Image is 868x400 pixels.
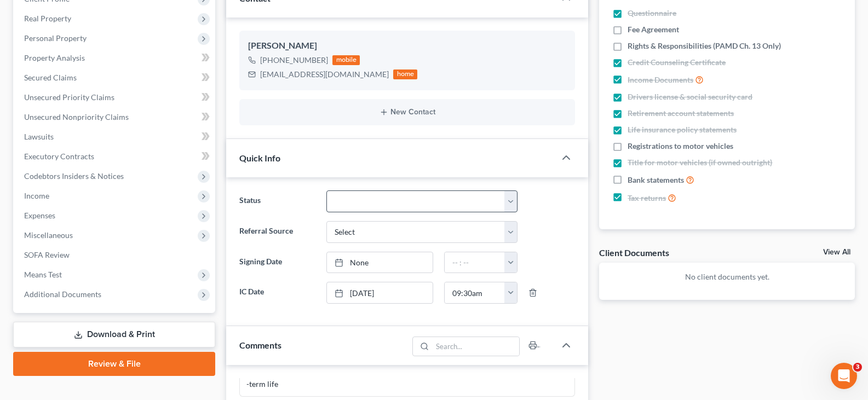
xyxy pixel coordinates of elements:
[13,322,215,347] a: Download & Print
[24,73,77,82] span: Secured Claims
[433,337,520,356] input: Search...
[628,24,679,35] span: Fee Agreement
[628,40,781,51] span: Rights & Responsibilities (PAMD Ch. 13 Only)
[332,55,360,65] div: mobile
[628,141,733,152] span: Registrations to motor vehicles
[24,211,55,220] span: Expenses
[24,230,73,240] span: Miscellaneous
[239,340,281,350] span: Comments
[628,193,666,204] span: Tax returns
[24,171,124,181] span: Codebtors Insiders & Notices
[260,69,389,80] div: [EMAIL_ADDRESS][DOMAIN_NAME]
[445,252,505,273] input: -- : --
[24,191,49,200] span: Income
[628,57,726,68] span: Credit Counseling Certificate
[853,363,862,372] span: 3
[234,221,320,243] label: Referral Source
[24,14,71,23] span: Real Property
[15,245,215,265] a: SOFA Review
[24,132,54,141] span: Lawsuits
[445,282,505,303] input: -- : --
[15,127,215,147] a: Lawsuits
[24,53,85,62] span: Property Analysis
[393,69,417,79] div: home
[239,153,280,163] span: Quick Info
[628,74,693,85] span: Income Documents
[628,8,676,19] span: Questionnaire
[15,147,215,166] a: Executory Contracts
[24,112,129,121] span: Unsecured Nonpriority Claims
[831,363,857,389] iframe: Intercom live chat
[15,88,215,107] a: Unsecured Priority Claims
[327,252,433,273] a: None
[234,252,320,274] label: Signing Date
[24,92,114,102] span: Unsecured Priority Claims
[15,107,215,127] a: Unsecured Nonpriority Claims
[15,68,215,88] a: Secured Claims
[628,91,752,102] span: Drivers license & social security card
[234,282,320,304] label: IC Date
[599,247,669,258] div: Client Documents
[628,175,684,185] span: Bank statements
[248,39,566,53] div: [PERSON_NAME]
[327,282,433,303] a: [DATE]
[15,48,215,68] a: Property Analysis
[628,124,737,135] span: Life insurance policy statements
[628,157,772,168] span: Title for motor vehicles (if owned outright)
[13,352,215,376] a: Review & File
[248,108,566,117] button: New Contact
[24,270,62,279] span: Means Test
[628,108,734,119] span: Retirement account statements
[260,55,328,66] div: [PHONE_NUMBER]
[24,289,101,299] span: Additional Documents
[823,248,850,256] a: View All
[234,190,320,212] label: Status
[24,33,87,43] span: Personal Property
[24,152,94,161] span: Executory Contracts
[24,250,70,259] span: SOFA Review
[608,271,846,282] p: No client documents yet.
